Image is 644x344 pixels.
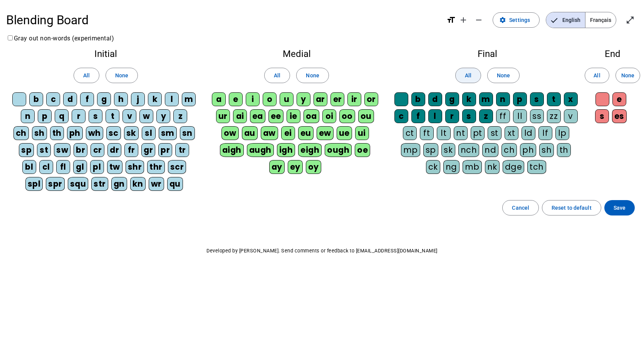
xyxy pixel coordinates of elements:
[86,126,103,140] div: wh
[274,71,280,80] span: All
[263,92,277,106] div: o
[474,15,483,25] mat-icon: remove
[114,92,128,106] div: h
[555,126,569,140] div: lp
[277,143,295,157] div: igh
[501,143,517,157] div: ch
[482,143,498,157] div: nd
[355,126,369,140] div: ui
[487,68,520,83] button: None
[585,12,616,28] span: Français
[594,71,600,80] span: All
[115,71,128,80] span: None
[25,177,43,191] div: spl
[443,160,460,174] div: ng
[287,109,300,123] div: ie
[182,92,196,106] div: m
[50,126,64,140] div: th
[513,92,527,106] div: p
[175,143,189,157] div: tr
[37,143,51,157] div: st
[247,143,274,157] div: augh
[29,92,43,106] div: b
[411,92,425,106] div: b
[130,177,146,191] div: kn
[530,92,544,106] div: s
[165,92,179,106] div: l
[106,126,121,140] div: sc
[220,143,244,157] div: aigh
[298,126,314,140] div: eu
[306,71,319,80] span: None
[622,12,638,28] button: Enter full screen
[6,35,114,42] label: Gray out non-words (experimental)
[91,143,104,157] div: cr
[488,126,501,140] div: st
[539,143,554,157] div: sh
[441,143,455,157] div: sk
[446,15,456,25] mat-icon: format_size
[147,160,165,174] div: thr
[626,15,635,25] mat-icon: open_in_full
[159,126,177,140] div: sm
[246,92,260,106] div: i
[107,143,121,157] div: dr
[72,109,86,123] div: r
[364,92,378,106] div: or
[456,12,471,28] button: Increase font size
[168,160,186,174] div: scr
[445,92,459,106] div: g
[621,71,634,80] span: None
[90,160,104,174] div: pl
[13,126,29,140] div: ch
[139,109,153,123] div: w
[462,109,476,123] div: s
[614,203,626,212] span: Save
[496,109,510,123] div: ff
[221,126,239,140] div: ow
[46,92,60,106] div: c
[347,92,361,106] div: ir
[502,200,539,215] button: Cancel
[428,109,442,123] div: l
[355,143,370,157] div: oe
[180,126,195,140] div: sn
[212,92,226,106] div: a
[423,143,438,157] div: sp
[428,92,442,106] div: d
[330,92,344,106] div: er
[229,92,243,106] div: e
[479,92,493,106] div: m
[122,109,136,123] div: v
[80,92,94,106] div: f
[322,109,336,123] div: oi
[522,126,535,140] div: ld
[141,143,155,157] div: gr
[459,15,468,25] mat-icon: add
[604,200,635,215] button: Save
[509,15,530,25] span: Settings
[585,68,609,83] button: All
[403,126,417,140] div: ct
[264,68,290,83] button: All
[547,92,561,106] div: t
[306,160,321,174] div: oy
[520,143,536,157] div: ph
[106,68,138,83] button: None
[546,12,585,28] span: English
[68,177,89,191] div: squ
[211,49,382,58] h2: Medial
[454,126,468,140] div: nt
[547,109,561,123] div: zz
[462,92,476,106] div: k
[261,126,278,140] div: aw
[67,126,83,140] div: ph
[167,177,183,191] div: qu
[304,109,319,123] div: oa
[337,126,352,140] div: ue
[233,109,247,123] div: ai
[74,143,87,157] div: br
[54,143,70,157] div: sw
[552,203,592,212] span: Reset to default
[148,92,162,106] div: k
